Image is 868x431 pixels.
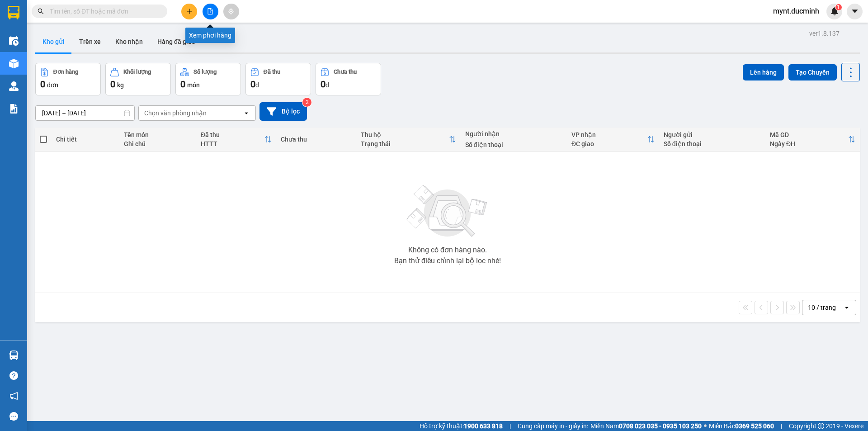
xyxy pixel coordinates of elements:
div: Ngày ĐH [770,140,848,147]
span: 1 [837,4,840,10]
span: mynt.ducminh [766,5,826,17]
span: 0 [110,79,115,90]
div: Người gửi [664,131,761,138]
button: Hàng đã giao [150,31,203,52]
span: aim [228,8,234,14]
div: VP nhận [571,131,647,138]
img: warehouse-icon [9,59,19,68]
span: | [781,421,782,431]
sup: 2 [302,98,311,107]
div: Tên món [124,131,192,138]
button: plus [181,4,197,19]
strong: 1900 633 818 [464,422,503,430]
img: solution-icon [9,104,19,114]
button: Tạo Chuyến [788,64,837,81]
span: 0 [40,79,45,90]
span: Cung cấp máy in - giấy in: [518,421,588,431]
img: warehouse-icon [9,81,19,91]
div: Bạn thử điều chỉnh lại bộ lọc nhé! [394,257,501,265]
span: | [509,421,511,431]
span: 0 [250,79,255,90]
div: Thu hộ [361,131,449,138]
span: món [187,81,200,89]
sup: 1 [835,4,842,10]
img: warehouse-icon [9,36,19,46]
div: Số lượng [193,69,217,75]
div: 10 / trang [808,303,836,312]
div: Trạng thái [361,140,449,147]
button: Kho gửi [35,31,72,52]
button: Đã thu0đ [245,63,311,95]
div: Không có đơn hàng nào. [408,246,487,254]
span: search [38,8,44,14]
th: Toggle SortBy [765,128,860,152]
button: Số lượng0món [175,63,241,95]
div: Khối lượng [123,69,151,75]
img: warehouse-icon [9,350,19,360]
button: aim [223,4,239,19]
div: Đơn hàng [53,69,78,75]
span: ⚪️ [704,424,707,428]
div: Số điện thoại [465,141,562,148]
th: Toggle SortBy [356,128,461,152]
div: Chưa thu [334,69,357,75]
div: Chi tiết [56,136,115,143]
input: Tìm tên, số ĐT hoặc mã đơn [50,6,156,16]
span: đơn [47,81,58,89]
span: kg [117,81,124,89]
button: Bộ lọc [259,102,307,121]
span: Hỗ trợ kỹ thuật: [420,421,503,431]
strong: 0708 023 035 - 0935 103 250 [619,422,702,430]
th: Toggle SortBy [196,128,276,152]
img: icon-new-feature [830,7,839,15]
span: file-add [207,8,213,14]
button: Khối lượng0kg [105,63,171,95]
span: đ [255,81,259,89]
div: Chọn văn phòng nhận [144,109,207,118]
div: Mã GD [770,131,848,138]
button: Kho nhận [108,31,150,52]
span: question-circle [9,371,18,380]
div: Xem phơi hàng [185,28,235,43]
div: Ghi chú [124,140,192,147]
div: Đã thu [264,69,280,75]
div: Chưa thu [281,136,352,143]
input: Select a date range. [36,106,134,120]
div: HTTT [201,140,264,147]
img: svg+xml;base64,PHN2ZyBjbGFzcz0ibGlzdC1wbHVnX19zdmciIHhtbG5zPSJodHRwOi8vd3d3LnczLm9yZy8yMDAwL3N2Zy... [402,180,493,243]
th: Toggle SortBy [567,128,659,152]
div: Số điện thoại [664,140,761,147]
button: Đơn hàng0đơn [35,63,101,95]
span: caret-down [851,7,859,15]
div: Đã thu [201,131,264,138]
span: 0 [321,79,325,90]
img: logo-vxr [8,6,19,19]
button: Trên xe [72,31,108,52]
span: Miền Bắc [709,421,774,431]
button: caret-down [847,4,863,19]
button: Lên hàng [743,64,784,81]
strong: 0369 525 060 [735,422,774,430]
span: Miền Nam [590,421,702,431]
div: ĐC giao [571,140,647,147]
span: plus [186,8,193,14]
div: ver 1.8.137 [809,28,840,38]
button: file-add [203,4,218,19]
svg: open [243,109,250,117]
span: đ [325,81,329,89]
svg: open [843,304,850,311]
div: Người nhận [465,130,562,137]
span: message [9,412,18,421]
span: copyright [818,423,824,429]
span: notification [9,392,18,400]
button: Chưa thu0đ [316,63,381,95]
span: 0 [180,79,185,90]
